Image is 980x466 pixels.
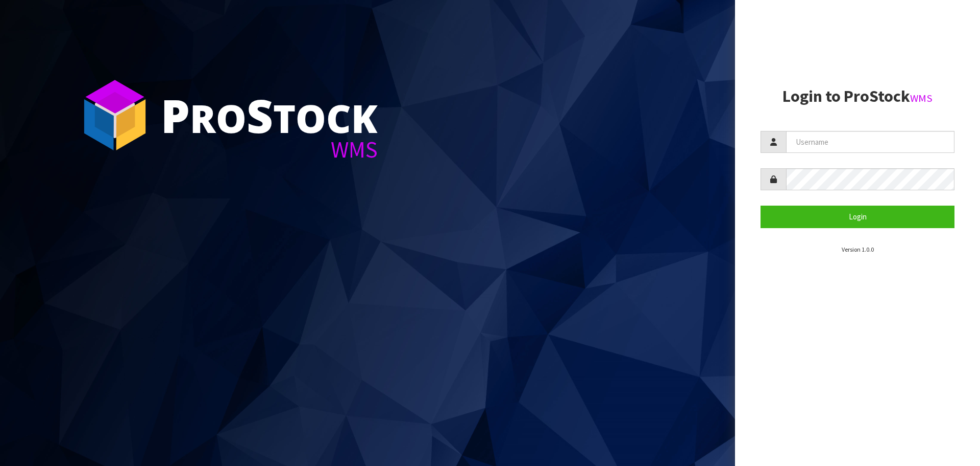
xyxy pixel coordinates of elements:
[77,77,153,153] img: ProStock Cube
[161,84,190,146] span: P
[842,246,874,253] small: Version 1.0.0
[761,206,954,228] button: Login
[910,92,933,105] small: WMS
[161,92,378,138] div: ro tock
[247,84,273,146] span: S
[786,131,954,153] input: Username
[161,138,378,161] div: WMS
[761,87,954,105] h2: Login to ProStock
